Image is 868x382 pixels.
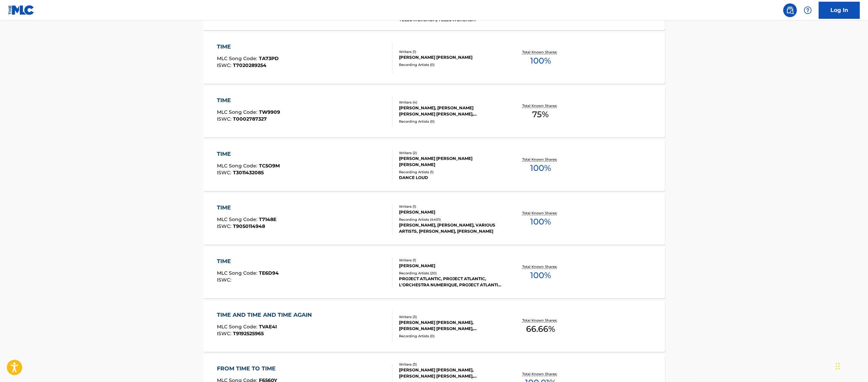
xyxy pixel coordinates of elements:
span: 66.66 % [526,323,555,335]
div: Writers ( 3 ) [399,362,502,367]
span: TC5O9M [259,163,280,169]
span: T7148E [259,216,276,222]
span: 100 % [530,55,551,67]
div: TIME [217,257,279,265]
a: TIME AND TIME AND TIME AGAINMLC Song Code:TVAE4IISWC:T9192525965Writers (3)[PERSON_NAME] [PERSON_... [203,301,665,352]
div: [PERSON_NAME] [PERSON_NAME], [PERSON_NAME] [PERSON_NAME], [PERSON_NAME] [399,367,502,379]
p: Total Known Shares: [522,157,559,162]
a: TIMEMLC Song Code:TC5O9MISWC:T3011432085Writers (2)[PERSON_NAME] [PERSON_NAME] [PERSON_NAME]Recor... [203,140,665,191]
span: MLC Song Code : [217,216,259,222]
span: TA73PD [259,55,279,62]
div: [PERSON_NAME], [PERSON_NAME], VARIOUS ARTISTS, [PERSON_NAME], [PERSON_NAME] [399,222,502,234]
div: Recording Artists ( 1 ) [399,169,502,175]
span: ISWC : [217,223,233,229]
div: TIME [217,150,280,158]
span: 75 % [532,108,549,121]
span: MLC Song Code : [217,270,259,276]
img: MLC Logo [8,5,35,15]
div: [PERSON_NAME] [PERSON_NAME] [399,54,502,60]
div: [PERSON_NAME] [PERSON_NAME] [PERSON_NAME] [399,155,502,168]
span: MLC Song Code : [217,109,259,115]
a: Public Search [783,3,797,17]
span: ISWC : [217,277,233,283]
div: TIME [217,204,276,212]
span: 100 % [530,162,551,174]
div: TIME AND TIME AND TIME AGAIN [217,311,315,319]
span: T9050114948 [233,223,265,229]
span: MLC Song Code : [217,55,259,62]
div: Recording Artists ( 4401 ) [399,217,502,222]
a: TIMEMLC Song Code:T7148EISWC:T9050114948Writers (1)[PERSON_NAME]Recording Artists (4401)[PERSON_N... [203,193,665,245]
p: Total Known Shares: [522,103,559,108]
p: Total Known Shares: [522,371,559,377]
div: TIME [217,43,279,51]
span: ISWC : [217,169,233,176]
div: Recording Artists ( 0 ) [399,333,502,339]
img: search [786,6,794,14]
span: TE6D94 [259,270,279,276]
div: [PERSON_NAME], [PERSON_NAME] [PERSON_NAME] [PERSON_NAME], [PERSON_NAME] [399,105,502,117]
img: help [804,6,812,14]
div: [PERSON_NAME] [399,209,502,215]
div: [PERSON_NAME] [PERSON_NAME], [PERSON_NAME] [PERSON_NAME], [PERSON_NAME] [399,319,502,332]
div: DANCE LOUD [399,175,502,181]
div: PROJECT ATLANTIC, PROJECT ATLANTIC, L'ORCHESTRA NUMERIQUE, PROJECT ATLANTIC, PROJECT ATLANTIC [399,276,502,288]
div: Writers ( 2 ) [399,150,502,155]
span: T0002787327 [233,116,267,122]
div: FROM TIME TO TIME [217,365,279,373]
span: ISWC : [217,62,233,68]
p: Total Known Shares: [522,210,559,216]
div: Writers ( 3 ) [399,314,502,319]
iframe: Chat Widget [834,349,868,382]
div: Writers ( 1 ) [399,258,502,263]
span: 100 % [530,216,551,228]
div: TIME [217,96,280,105]
span: ISWC : [217,330,233,337]
span: TW9909 [259,109,280,115]
span: T7020289254 [233,62,266,68]
div: Writers ( 1 ) [399,204,502,209]
span: ISWC : [217,116,233,122]
span: MLC Song Code : [217,163,259,169]
a: TIMEMLC Song Code:TW9909ISWC:T0002787327Writers (4)[PERSON_NAME], [PERSON_NAME] [PERSON_NAME] [PE... [203,86,665,137]
span: TVAE4I [259,324,277,330]
div: Writers ( 4 ) [399,100,502,105]
span: 100 % [530,269,551,282]
a: Log In [819,2,860,19]
div: Drag [836,356,840,377]
span: T3011432085 [233,169,264,176]
div: Recording Artists ( 0 ) [399,62,502,67]
div: Writers ( 1 ) [399,49,502,54]
p: Total Known Shares: [522,50,559,55]
span: T9192525965 [233,330,264,337]
p: Total Known Shares: [522,318,559,323]
a: TIMEMLC Song Code:TA73PDISWC:T7020289254Writers (1)[PERSON_NAME] [PERSON_NAME]Recording Artists (... [203,32,665,84]
a: TIMEMLC Song Code:TE6D94ISWC:Writers (1)[PERSON_NAME]Recording Artists (20)PROJECT ATLANTIC, PROJ... [203,247,665,298]
div: Recording Artists ( 0 ) [399,119,502,124]
p: Total Known Shares: [522,264,559,269]
span: MLC Song Code : [217,324,259,330]
div: Recording Artists ( 20 ) [399,271,502,276]
div: Help [801,3,815,17]
div: [PERSON_NAME] [399,263,502,269]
